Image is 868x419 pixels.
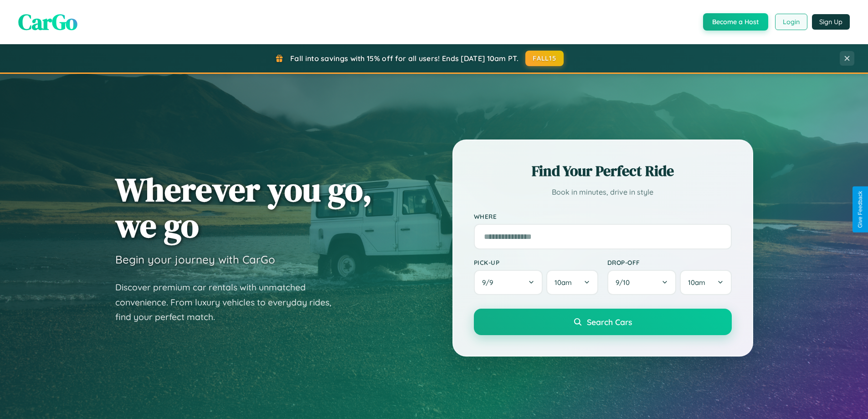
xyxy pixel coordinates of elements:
[812,14,850,30] button: Sign Up
[115,171,372,243] h1: Wherever you go, we go
[857,191,863,228] div: Give Feedback
[587,317,632,327] span: Search Cars
[18,7,77,37] span: CarGo
[474,161,732,181] h2: Find Your Perfect Ride
[525,51,564,66] button: FALL15
[115,280,343,325] p: Discover premium car rentals with unmatched convenience. From luxury vehicles to everyday rides, ...
[607,270,677,295] button: 9/10
[115,253,275,266] h3: Begin your journey with CarGo
[680,270,731,295] button: 10am
[474,212,732,220] label: Where
[703,13,768,31] button: Become a Host
[688,278,705,287] span: 10am
[290,54,519,63] span: Fall into savings with 15% off for all users! Ends [DATE] 10am PT.
[474,259,598,266] label: Pick-up
[474,309,732,335] button: Search Cars
[555,278,572,287] span: 10am
[616,278,634,287] span: 9 / 10
[775,14,807,30] button: Login
[474,186,732,199] p: Book in minutes, drive in style
[607,259,732,266] label: Drop-off
[546,270,598,295] button: 10am
[482,278,498,287] span: 9 / 9
[474,270,543,295] button: 9/9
